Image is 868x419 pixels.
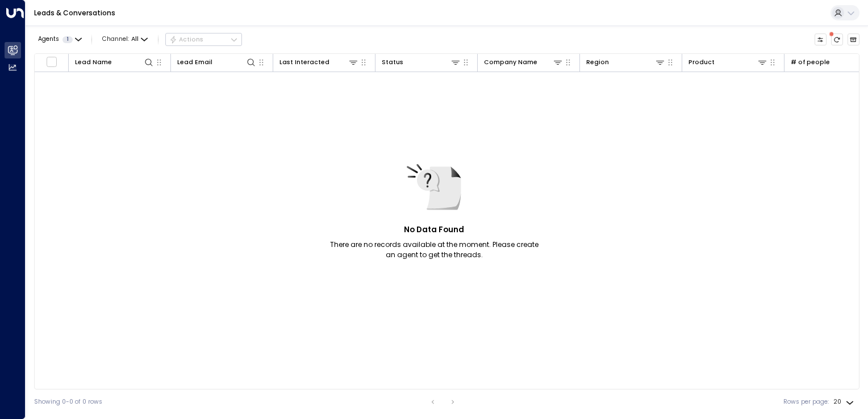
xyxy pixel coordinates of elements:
[169,36,204,44] div: Actions
[848,33,860,46] button: Archived Leads
[382,57,461,68] div: Status
[177,57,257,68] div: Lead Email
[791,57,830,68] div: # of people
[586,57,666,68] div: Region
[279,57,359,68] div: Last Interacted
[165,33,242,47] button: Actions
[62,36,73,43] span: 1
[99,33,151,45] button: Channel:All
[815,33,827,46] button: Customize
[833,395,856,409] div: 20
[688,57,715,68] div: Product
[165,33,242,47] div: Button group with a nested menu
[38,36,59,43] span: Agents
[328,240,541,260] p: There are no records available at the moment. Please create an agent to get the threads.
[34,33,85,45] button: Agents1
[382,57,403,68] div: Status
[46,56,57,67] span: Toggle select all
[484,57,537,68] div: Company Name
[688,57,768,68] div: Product
[34,397,102,407] div: Showing 0-0 of 0 rows
[586,57,609,68] div: Region
[425,395,460,409] nav: pagination navigation
[99,33,151,45] span: Channel:
[484,57,564,68] div: Company Name
[279,57,329,68] div: Last Interacted
[34,8,115,18] a: Leads & Conversations
[177,57,212,68] div: Lead Email
[131,36,139,43] span: All
[75,57,155,68] div: Lead Name
[831,33,844,46] span: There are new threads available. Refresh the grid to view the latest updates.
[404,224,464,236] h5: No Data Found
[75,57,112,68] div: Lead Name
[783,397,829,407] label: Rows per page:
